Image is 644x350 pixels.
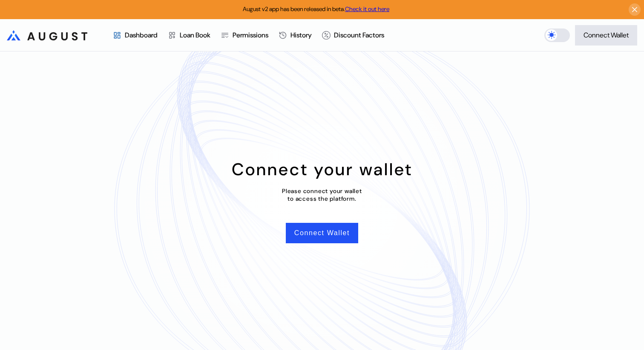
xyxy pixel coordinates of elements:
[290,31,312,40] div: History
[163,20,216,51] a: Loan Book
[286,223,358,243] button: Connect Wallet
[317,20,389,51] a: Discount Factors
[180,31,210,40] div: Loan Book
[345,5,389,13] a: Check it out here
[282,187,362,202] div: Please connect your wallet to access the platform.
[243,5,389,13] span: August v2 app has been released in beta.
[125,31,158,40] div: Dashboard
[273,20,317,51] a: History
[108,20,163,51] a: Dashboard
[334,31,384,40] div: Discount Factors
[233,31,268,40] div: Permissions
[232,158,413,180] div: Connect your wallet
[216,20,273,51] a: Permissions
[584,31,629,40] div: Connect Wallet
[575,25,637,46] button: Connect Wallet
